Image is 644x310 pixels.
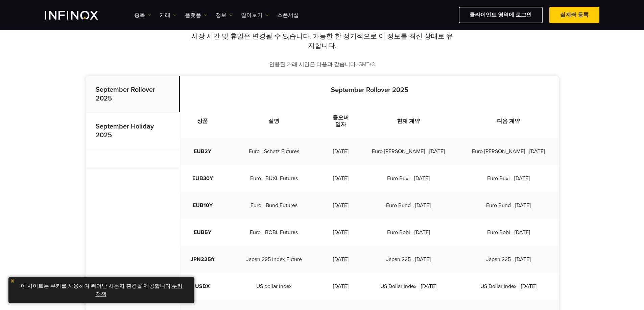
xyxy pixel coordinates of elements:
td: [DATE] [323,246,358,273]
td: JPN225ft [181,246,225,273]
td: Euro Bund - [DATE] [358,192,458,219]
strong: September Holiday 2025 [96,122,154,139]
th: 다음 계약 [458,104,558,138]
td: Euro Buxl - [DATE] [458,165,558,192]
td: [DATE] [323,138,358,165]
a: INFINOX Logo [45,11,114,20]
td: EUB30Y [181,165,225,192]
td: [DATE] [323,219,358,246]
td: [DATE] [323,192,358,219]
td: Japan 225 - [DATE] [358,246,458,273]
th: 현재 계약 [358,104,458,138]
td: EUB2Y [181,138,225,165]
td: Euro [PERSON_NAME] - [DATE] [458,138,558,165]
img: yellow close icon [10,279,15,283]
a: 클라이언트 영역에 로그인 [459,7,543,23]
strong: September Rollover 2025 [331,86,408,94]
td: [DATE] [323,273,358,300]
a: 종목 [134,11,151,19]
td: US Dollar Index - [DATE] [458,273,558,300]
strong: September Rollover 2025 [96,86,155,103]
td: [DATE] [323,165,358,192]
th: 롤오버 일자 [323,104,358,138]
a: 실계좌 등록 [549,7,599,23]
p: 이 사이트는 쿠키를 사용하여 뛰어난 사용자 환경을 제공합니다. . [12,280,191,300]
td: Euro Bobl - [DATE] [358,219,458,246]
a: 플랫폼 [185,11,207,19]
td: Euro - BOBL Futures [225,219,324,246]
td: Euro - BUXL Futures [225,165,324,192]
td: Japan 225 Index Future [225,246,324,273]
p: 인용된 거래 시간은 다음과 같습니다. GMT+3 [86,61,559,68]
td: Japan 225 - [DATE] [458,246,558,273]
td: US dollar index [225,273,324,300]
p: 시장 시간 및 휴일은 변경될 수 있습니다. 가능한 한 정기적으로 이 정보를 최신 상태로 유지합니다. [189,32,456,51]
td: USDX [181,273,225,300]
td: US Dollar Index - [DATE] [358,273,458,300]
td: EUB10Y [181,192,225,219]
strong: 시장 시간 [296,17,348,31]
td: Euro [PERSON_NAME] - [DATE] [358,138,458,165]
td: Euro Bobl - [DATE] [458,219,558,246]
td: Euro - Bund Futures [225,192,324,219]
a: 알아보기 [241,11,269,19]
td: Euro Buxl - [DATE] [358,165,458,192]
th: 상품 [181,104,225,138]
td: Euro Bund - [DATE] [458,192,558,219]
a: 거래 [160,11,176,19]
th: 설명 [225,104,324,138]
td: Euro - Schatz Futures [225,138,324,165]
a: 스폰서십 [277,11,299,19]
a: 정보 [216,11,233,19]
td: EUB5Y [181,219,225,246]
